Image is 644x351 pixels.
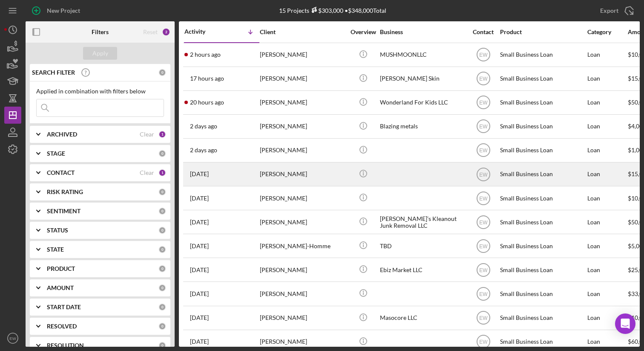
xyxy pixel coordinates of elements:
div: 0 [158,284,166,292]
div: [PERSON_NAME] [260,258,345,281]
div: [PERSON_NAME] [260,115,345,138]
b: SEARCH FILTER [32,69,75,76]
div: 1 [158,169,166,177]
div: [PERSON_NAME]-Homme [260,235,345,257]
div: Small Business Loan [500,235,585,257]
div: Loan [587,67,627,90]
div: Overview [347,29,379,35]
time: 2025-10-08 01:25 [190,99,224,106]
div: Masocore LLC [380,307,465,329]
div: Category [587,29,627,35]
button: EW [4,330,21,347]
div: Small Business Loan [500,163,585,186]
div: Loan [587,282,627,305]
div: Small Business Loan [500,139,585,162]
div: Loan [587,44,627,66]
div: 0 [158,246,166,253]
b: Filters [92,29,109,35]
div: Loan [587,235,627,257]
time: 2025-09-26 22:58 [190,290,209,297]
div: 0 [158,150,166,157]
div: Apply [92,47,108,60]
b: ARCHIVED [47,131,77,138]
div: Small Business Loan [500,307,585,329]
time: 2025-10-08 04:02 [190,75,224,82]
div: Small Business Loan [500,44,585,66]
div: New Project [47,2,80,19]
div: 0 [158,69,166,76]
div: 0 [158,226,166,234]
div: [PERSON_NAME] [260,307,345,329]
b: RESOLUTION [47,342,84,349]
div: Small Business Loan [500,115,585,138]
time: 2025-09-29 23:51 [190,243,209,249]
time: 2025-10-08 18:28 [190,51,221,58]
div: MUSHMOONLLC [380,44,465,66]
div: Loan [587,307,627,329]
time: 2025-09-22 20:57 [190,338,209,345]
div: 0 [158,342,166,349]
div: 0 [158,303,166,311]
div: Blazing metals [380,115,465,138]
time: 2025-10-07 05:05 [190,123,217,130]
text: EW [479,100,488,106]
div: Product [500,29,585,35]
div: Reset [143,29,158,35]
text: EW [479,124,488,130]
div: Small Business Loan [500,211,585,233]
div: 0 [158,265,166,273]
div: 0 [158,207,166,215]
div: [PERSON_NAME] [260,91,345,114]
div: Export [600,2,618,19]
b: CONTACT [47,169,75,176]
div: 0 [158,322,166,330]
div: [PERSON_NAME] [260,282,345,305]
text: EW [479,315,488,321]
text: EW [479,171,488,177]
time: 2025-09-24 19:57 [190,314,209,321]
text: EW [479,52,488,58]
div: Small Business Loan [500,258,585,281]
div: 0 [158,188,166,196]
b: SENTIMENT [47,208,80,215]
div: 15 Projects • $348,000 Total [279,7,386,14]
text: EW [9,336,16,341]
button: Export [592,2,640,19]
div: [PERSON_NAME] [260,211,345,233]
div: Loan [587,139,627,162]
div: Loan [587,115,627,138]
time: 2025-09-29 23:54 [190,219,209,226]
div: [PERSON_NAME] [260,67,345,90]
b: START DATE [47,304,81,310]
div: Loan [587,258,627,281]
time: 2025-10-02 18:12 [190,171,209,177]
div: Loan [587,91,627,114]
div: Small Business Loan [500,91,585,114]
div: Clear [140,169,154,176]
div: Contact [467,29,499,35]
div: Small Business Loan [500,67,585,90]
b: STAGE [47,150,65,157]
b: STATUS [47,227,68,234]
text: EW [479,195,488,201]
div: Clear [140,131,154,138]
text: EW [479,267,488,273]
time: 2025-10-06 20:32 [190,147,217,154]
div: Open Intercom Messenger [615,313,635,334]
div: Small Business Loan [500,187,585,209]
div: Applied in combination with filters below [36,88,164,95]
button: Apply [83,47,117,60]
div: [PERSON_NAME] Skin [380,67,465,90]
text: EW [479,76,488,82]
div: [PERSON_NAME] [260,139,345,162]
div: 1 [158,131,166,138]
div: Ebiz Market LLC [380,258,465,281]
div: Loan [587,187,627,209]
div: [PERSON_NAME] [260,187,345,209]
button: New Project [26,2,89,19]
div: [PERSON_NAME]’s Kleanout Junk Removal LLC [380,211,465,233]
div: Wonderland For Kids LLC [380,91,465,114]
text: EW [479,339,488,345]
b: PRODUCT [47,265,75,272]
div: TBD [380,235,465,257]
